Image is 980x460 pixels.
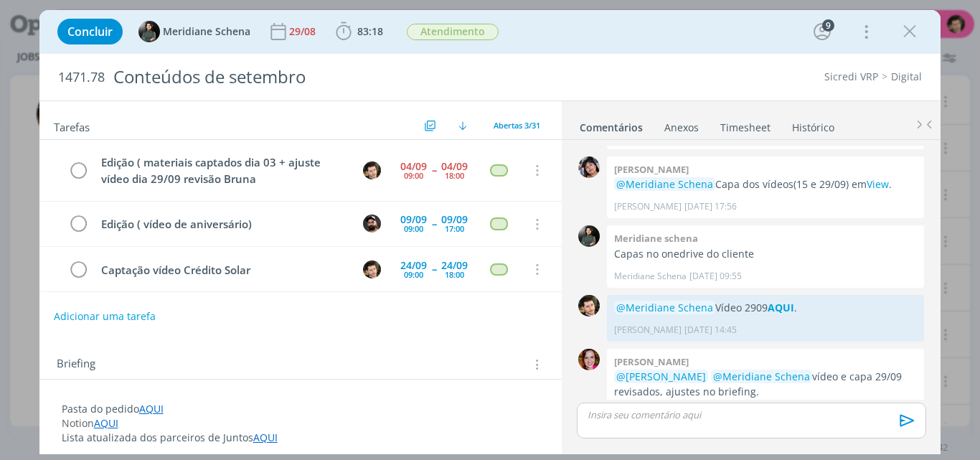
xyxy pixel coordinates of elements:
[95,154,350,187] div: Edição ( materiais captados dia 03 + ajuste vídeo dia 29/09 revisão Bruna
[253,431,278,444] a: AQUI
[445,271,464,278] div: 18:00
[53,304,156,329] button: Adicionar uma tarefa
[58,70,105,85] span: 1471.78
[441,260,468,271] div: 24/09
[614,270,687,283] p: Meridiane Schena
[363,260,381,278] img: V
[363,161,381,179] img: V
[684,200,737,213] span: [DATE] 17:56
[62,445,540,459] p: Avaliar as datas do calendário anual
[578,156,600,178] img: E
[579,114,644,135] a: Comentários
[664,121,699,135] div: Anexos
[614,370,917,399] p: vídeo e capa 29/09 revisados, ajustes no briefing.
[432,165,436,175] span: --
[138,21,250,42] button: MMeridiane Schena
[404,172,423,179] div: 09:00
[39,10,941,454] div: dialog
[57,355,95,374] span: Briefing
[54,117,90,134] span: Tarefas
[616,177,713,191] span: @Meridiane Schena
[432,264,436,274] span: --
[95,215,350,233] div: Edição ( vídeo de aniversário)
[867,177,889,191] a: View
[578,295,600,316] img: V
[400,215,427,225] div: 09/09
[616,370,706,383] span: @[PERSON_NAME]
[689,270,742,283] span: [DATE] 09:55
[138,21,160,42] img: M
[400,260,427,271] div: 24/09
[361,159,382,181] button: V
[400,161,427,172] div: 04/09
[614,324,682,337] p: [PERSON_NAME]
[811,20,834,43] button: 9
[445,225,464,233] div: 17:00
[768,301,794,314] a: AQUI
[432,219,436,229] span: --
[458,121,467,130] img: arrow-down.svg
[404,225,423,233] div: 09:00
[404,271,423,278] div: 09:00
[441,215,468,225] div: 09/09
[62,416,94,430] span: Notion
[494,120,540,131] span: Abertas 3/31
[62,431,540,445] p: Lista atualizada dos parceiros de Juntos
[614,177,917,192] p: Capa dos vídeos(15 e 29/09) em .
[824,70,878,83] a: Sicredi VRP
[139,402,164,416] a: AQUI
[822,19,834,32] div: 9
[578,349,600,370] img: B
[237,445,261,459] a: AQUI
[684,324,737,337] span: [DATE] 14:45
[720,114,771,135] a: Timesheet
[441,161,468,172] div: 04/09
[163,27,250,37] span: Meridiane Schena
[614,232,698,245] b: Meridiane schena
[407,24,499,40] span: Atendimento
[95,261,350,279] div: Captação vídeo Crédito Solar
[57,19,123,44] button: Concluir
[108,60,556,95] div: Conteúdos de setembro
[62,402,540,416] p: Pasta do pedido
[406,23,499,41] button: Atendimento
[363,215,381,233] img: B
[614,163,689,176] b: [PERSON_NAME]
[332,20,387,43] button: 83:18
[361,258,382,280] button: V
[713,370,810,383] span: @Meridiane Schena
[94,416,118,430] a: AQUI
[616,301,713,314] span: @Meridiane Schena
[891,70,922,83] a: Digital
[578,225,600,247] img: M
[289,27,319,37] div: 29/08
[445,172,464,179] div: 18:00
[614,247,917,261] p: Capas no onedrive do cliente
[791,114,835,135] a: Histórico
[614,355,689,368] b: [PERSON_NAME]
[67,26,113,37] span: Concluir
[614,200,682,213] p: [PERSON_NAME]
[357,24,383,38] span: 83:18
[614,301,917,315] p: Vídeo 2909 .
[361,213,382,235] button: B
